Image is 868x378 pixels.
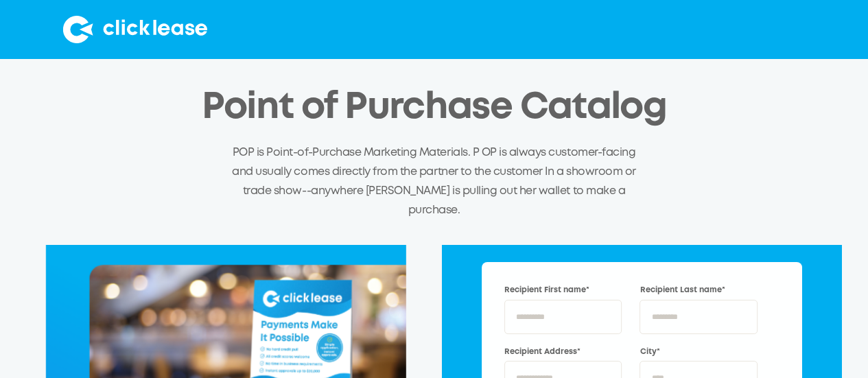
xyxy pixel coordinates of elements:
[640,346,757,358] label: City*
[504,346,622,358] label: Recipient Address*
[63,16,207,43] img: Clicklease logo
[504,285,622,296] label: Recipient First name*
[640,285,757,296] label: Recipient Last name*
[232,143,637,220] p: POP is Point-of-Purchase Marketing Materials. P OP is always customer-facing and usually comes di...
[202,88,667,128] h2: Point of Purchase Catalog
